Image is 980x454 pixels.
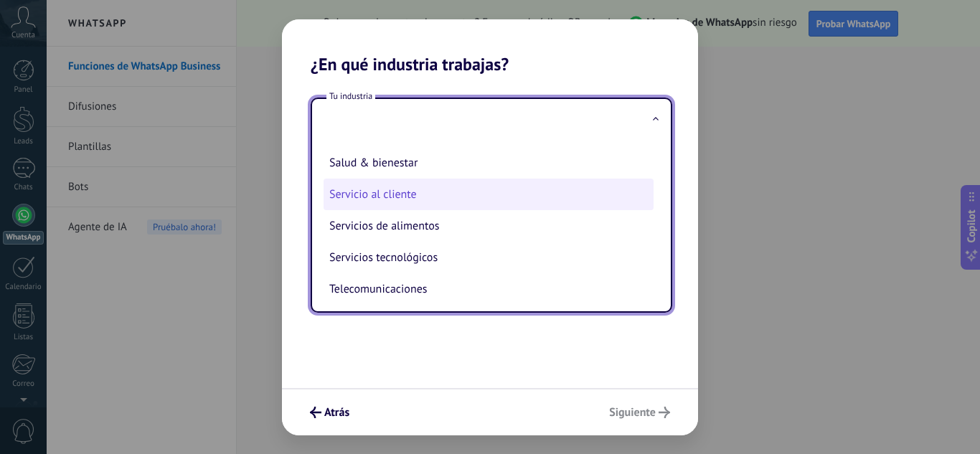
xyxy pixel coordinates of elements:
[282,19,698,75] h2: ¿En qué industria trabajas?
[324,210,654,242] li: Servicios de alimentos
[324,242,654,273] li: Servicios tecnológicos
[324,407,349,417] span: Atrás
[324,305,654,336] li: Transporte
[324,179,654,210] li: Servicio al cliente
[303,400,356,425] button: Atrás
[324,147,654,179] li: Salud & bienestar
[324,273,654,305] li: Telecomunicaciones
[326,90,375,103] span: Tu industria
